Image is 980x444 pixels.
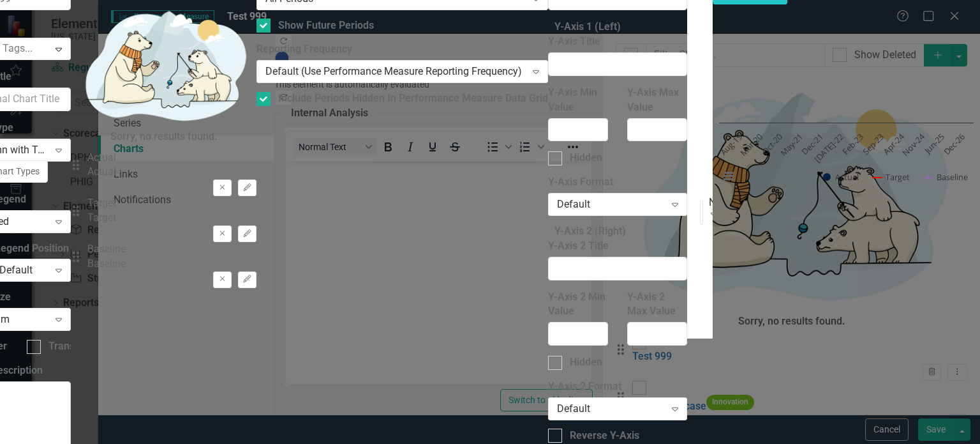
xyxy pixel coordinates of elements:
div: Baseline [87,242,126,257]
div: Hidden [570,151,602,165]
img: No results found [71,3,256,126]
div: Include Periods Hidden In Performance Measure Data Grid [278,91,548,106]
text: Jun-25 [921,131,947,157]
button: Show Baseline [924,171,969,183]
div: Target [87,211,116,226]
text: Sep-23 [860,131,886,157]
div: Actual [87,151,116,165]
svg: Interactive chart [713,4,980,196]
div: None [709,195,714,210]
div: Hidden [570,355,602,370]
text: Feb-23 [840,131,866,157]
label: Y-Axis 2 Format [548,379,687,394]
label: Y-Axis Min Value [548,86,608,115]
button: Show Actual [823,171,859,183]
div: Reverse Y-Axis [570,429,639,443]
text: Dec-21 [799,131,826,157]
text: [DATE]-22 [812,131,845,165]
div: Transpose Axes [48,339,122,354]
label: Y-Axis 2 Title [548,239,687,254]
label: Y-Axis Format [548,175,687,190]
label: Y-Axis 2 Min Value [548,290,608,319]
text: Nov-24 [900,130,927,158]
text: Aug-19 [718,131,745,158]
button: View chart menu, Chart [720,167,738,185]
div: Chart. Highcharts interactive chart. [713,4,980,196]
label: Y-Axis Title [548,34,687,49]
text: May-21 [778,131,805,158]
div: Baseline [87,257,126,272]
div: Default (Use Performance Measure Reporting Frequency) [265,65,526,79]
legend: Y-Axis 1 (Left) [548,20,627,34]
text: Dec-26 [941,131,967,157]
label: Y-Axis 2 Max Value [627,290,687,319]
div: Target [87,196,116,211]
label: Reporting Frequency [256,42,548,57]
text: Mar-20 [738,131,764,158]
div: Sorry, no results found. [110,130,218,144]
div: Show Future Periods [278,19,374,33]
div: Default [557,402,664,417]
button: Show Target [873,171,910,183]
text: Apr-24 [880,130,907,157]
div: Actual [87,165,116,180]
text: Oct-20 [759,131,785,157]
div: Default [557,197,664,212]
label: Y-Axis Max Value [627,86,687,115]
legend: Y-Axis 2 (Right) [548,224,632,239]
